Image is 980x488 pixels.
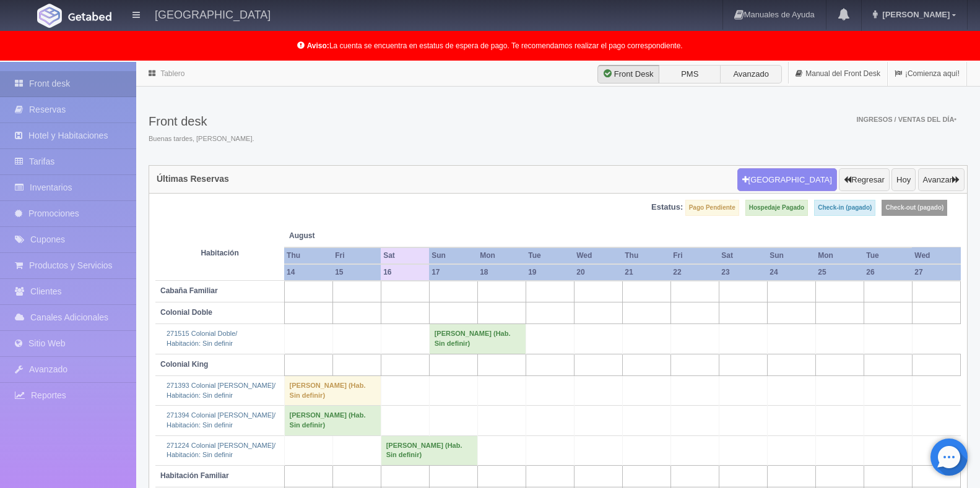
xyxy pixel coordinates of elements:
a: 271394 Colonial [PERSON_NAME]/Habitación: Sin definir [167,411,275,429]
label: Front Desk [597,65,659,83]
img: Getabed [68,12,111,21]
th: Thu [284,247,332,264]
span: [PERSON_NAME] [879,10,950,19]
b: Aviso: [307,41,329,50]
td: [PERSON_NAME] (Hab. Sin definir) [284,375,381,405]
td: [PERSON_NAME] (Hab. Sin definir) [284,406,381,435]
a: Manual del Front Desk [789,62,887,86]
b: Habitación Familiar [160,471,229,480]
a: 271224 Colonial [PERSON_NAME]/Habitación: Sin definir [167,442,275,459]
th: 27 [912,264,960,281]
th: 18 [477,264,526,281]
button: Regresar [839,168,889,192]
th: 26 [864,264,912,281]
img: Getabed [37,4,62,28]
h4: Últimas Reservas [157,174,229,184]
td: [PERSON_NAME] (Hab. Sin definir) [381,435,477,465]
a: 271515 Colonial Doble/Habitación: Sin definir [167,330,237,347]
th: Sun [767,247,815,264]
label: PMS [659,65,721,83]
th: Sat [381,247,429,264]
th: 21 [622,264,670,281]
th: 20 [574,264,622,281]
th: 25 [815,264,864,281]
th: 17 [429,264,477,281]
th: 24 [767,264,815,281]
button: Hoy [891,168,916,192]
label: Avanzado [720,65,782,83]
a: ¡Comienza aquí! [888,62,966,86]
span: Buenas tardes, [PERSON_NAME]. [149,134,254,144]
b: Colonial Doble [160,308,212,317]
h3: Front desk [149,114,254,128]
th: Wed [912,247,960,264]
th: Sat [719,247,767,264]
th: 19 [526,264,574,281]
th: Fri [670,247,719,264]
h4: [GEOGRAPHIC_DATA] [155,6,271,22]
th: Tue [864,247,912,264]
label: Estatus: [651,202,683,213]
th: Tue [526,247,574,264]
button: [GEOGRAPHIC_DATA] [737,168,837,192]
th: 16 [381,264,429,281]
b: Colonial King [160,360,208,369]
th: Wed [574,247,622,264]
label: Check-out (pagado) [882,200,947,216]
th: Sun [429,247,477,264]
a: Tablero [160,69,184,78]
b: Cabaña Familiar [160,286,218,295]
th: 14 [284,264,332,281]
button: Avanzar [918,168,965,192]
th: Mon [477,247,526,264]
label: Hospedaje Pagado [745,200,808,216]
span: Ingresos / Ventas del día [856,116,956,123]
label: Check-in (pagado) [814,200,875,216]
th: 23 [719,264,767,281]
strong: Habitación [201,249,238,257]
th: Mon [815,247,864,264]
span: August [289,231,376,241]
th: Thu [622,247,670,264]
th: Fri [332,247,381,264]
th: 15 [332,264,381,281]
a: 271393 Colonial [PERSON_NAME]/Habitación: Sin definir [167,382,275,399]
td: [PERSON_NAME] (Hab. Sin definir) [429,324,526,354]
th: 22 [670,264,719,281]
label: Pago Pendiente [685,200,739,216]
